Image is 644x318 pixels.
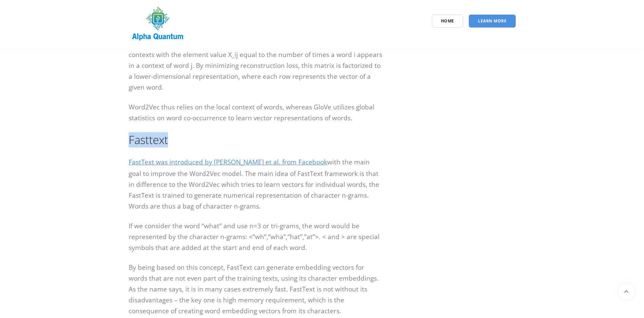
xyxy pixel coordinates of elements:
h2: Fasttext [129,132,383,147]
p: It first constructs a matrix X where the rows are words and the columns are contexts with the ele... [129,38,383,93]
p: Word2Vec thus relies on the local context of words, whereas GloVe utilizes global statistics on w... [129,102,383,123]
a: FastText was introduced by [PERSON_NAME] et al. from Facebook [129,158,327,166]
p: By being based on this concept, FastText can generate embedding vectors for words that are not ev... [129,262,383,316]
span: Home [441,18,454,24]
p: If we consider the word “what” and use n=3 or tri-grams, the word would be represented by the cha... [129,220,383,253]
p: with the main goal to improve the Word2Vec model. The main idea of FastText framework is that in ... [129,156,383,212]
a: Home [432,15,463,28]
a: Learn More [469,15,516,28]
span: Learn More [478,18,507,24]
img: logo [129,4,187,43]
